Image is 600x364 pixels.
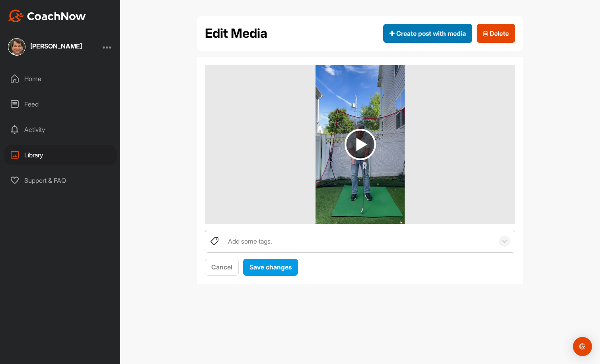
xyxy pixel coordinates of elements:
[4,145,117,165] div: Library
[573,337,592,356] div: Open Intercom Messenger
[211,263,232,271] span: Cancel
[8,38,25,56] img: square_0c4709746fd3e724141641ca59c8de12.jpg
[383,24,472,43] button: Create post with media
[477,24,515,43] button: Delete
[390,29,466,38] span: Create post with media
[249,263,292,271] span: Save changes
[4,120,117,139] div: Activity
[483,29,509,38] span: Delete
[243,259,298,276] button: Save changes
[4,94,117,114] div: Feed
[30,43,82,49] div: [PERSON_NAME]
[210,236,219,246] img: tags
[205,24,267,43] h2: Edit Media
[8,10,86,22] img: CoachNow
[345,129,376,160] img: play
[4,170,117,190] div: Support & FAQ
[228,236,272,246] div: Add some tags.
[4,69,117,89] div: Home
[316,65,405,224] img: media
[205,259,239,276] button: Cancel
